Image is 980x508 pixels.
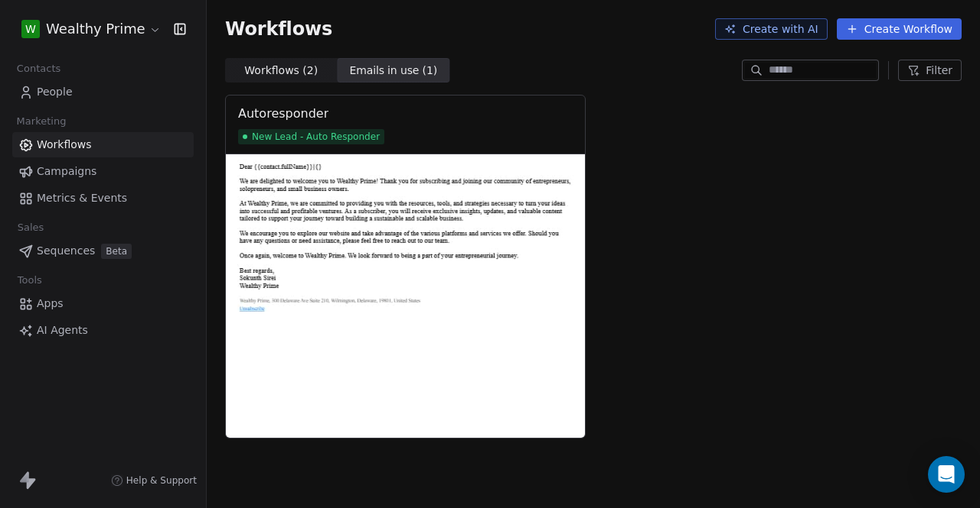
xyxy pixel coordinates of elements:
[37,296,64,312] span: Apps
[37,190,127,206] span: Metrics & Events
[12,132,194,157] a: Workflows
[25,21,36,37] span: W
[12,291,194,316] a: Apps
[11,216,51,239] span: Sales
[898,60,962,81] button: Filter
[926,63,952,79] span: Filter
[238,129,384,144] span: New Lead - Auto Responder
[244,63,318,79] span: Workflows ( 2 )
[238,105,328,123] div: Autoresponder
[10,57,67,80] span: Contacts
[46,19,145,39] span: Wealthy Prime
[111,474,197,487] a: Help & Support
[101,244,132,259] span: Beta
[18,16,163,42] button: WWealthy Prime
[837,18,962,40] button: Create Workflow
[12,159,194,184] a: Campaigns
[37,163,96,180] span: Campaigns
[928,456,965,493] div: Open Intercom Messenger
[37,322,88,338] span: AI Agents
[12,79,194,105] a: People
[12,238,194,264] a: SequencesBeta
[10,110,73,133] span: Marketing
[126,474,197,487] span: Help & Support
[12,186,194,211] a: Metrics & Events
[715,18,828,40] button: Create with AI
[37,84,73,100] span: People
[226,154,585,438] img: Preview
[37,137,92,153] span: Workflows
[12,318,194,343] a: AI Agents
[37,243,95,259] span: Sequences
[11,269,48,292] span: Tools
[225,18,332,40] span: Workflows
